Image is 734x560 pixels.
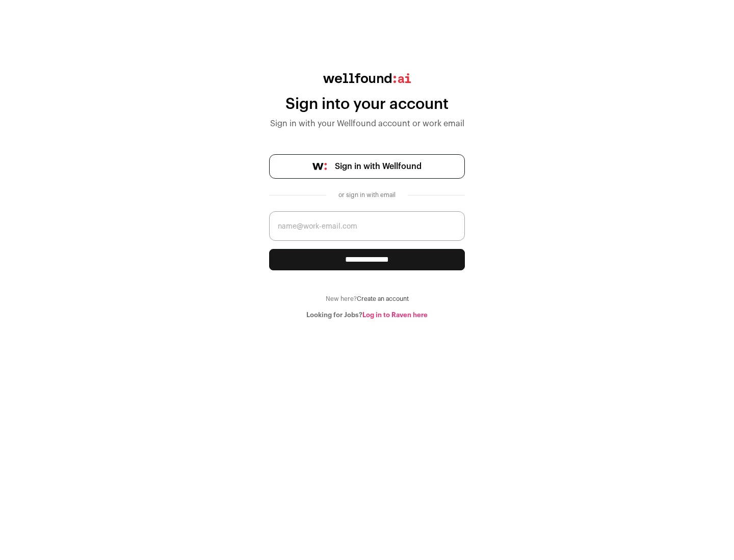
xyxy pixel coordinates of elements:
[312,163,327,170] img: wellfound-symbol-flush-black-fb3c872781a75f747ccb3a119075da62bfe97bd399995f84a933054e44a575c4.png
[269,95,465,114] div: Sign into your account
[269,311,465,319] div: Looking for Jobs?
[269,295,465,303] div: New here?
[357,296,409,302] a: Create an account
[334,191,400,199] div: or sign in with email
[269,154,465,179] a: Sign in with Wellfound
[269,118,465,130] div: Sign in with your Wellfound account or work email
[269,211,465,241] input: name@work-email.com
[323,73,411,83] img: wellfound:ai
[362,312,428,318] a: Log in to Raven here
[335,160,422,173] span: Sign in with Wellfound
